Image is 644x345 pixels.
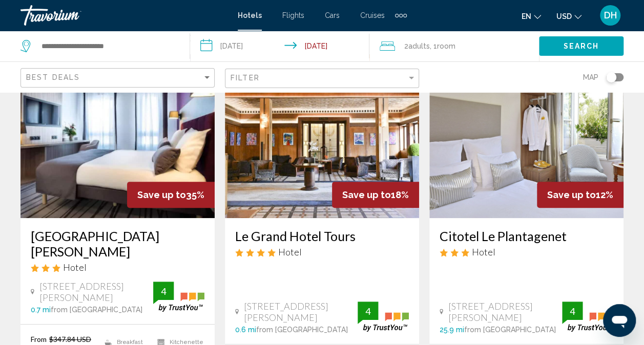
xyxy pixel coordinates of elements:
[395,7,407,24] button: Extra navigation items
[26,73,80,81] span: Best Deals
[437,42,455,50] span: Room
[244,300,358,323] span: [STREET_ADDRESS][PERSON_NAME]
[153,282,204,312] img: trustyou-badge.svg
[127,182,215,208] div: 35%
[235,326,256,334] span: 0.6 mi
[597,5,624,26] button: User Menu
[31,335,47,343] span: From
[137,189,186,200] span: Save up to
[51,306,142,314] span: from [GEOGRAPHIC_DATA]
[522,12,531,20] span: en
[440,246,613,257] div: 3 star Hotel
[440,326,464,334] span: 25.9 mi
[63,262,87,273] span: Hotel
[31,228,204,259] a: [GEOGRAPHIC_DATA][PERSON_NAME]
[31,306,51,314] span: 0.7 mi
[539,36,624,55] button: Search
[231,74,260,82] span: Filter
[282,11,304,19] a: Flights
[603,304,636,337] iframe: Button to launch messaging window
[190,31,370,61] button: Check-in date: Aug 20, 2025 Check-out date: Aug 23, 2025
[49,335,91,343] del: $347.84 USD
[235,246,409,257] div: 4 star Hotel
[342,189,391,200] span: Save up to
[26,74,212,82] mat-select: Sort by
[153,285,174,297] div: 4
[235,228,409,244] a: Le Grand Hotel Tours
[20,54,215,218] img: Hotel image
[360,11,385,19] a: Cruises
[547,189,596,200] span: Save up to
[537,182,624,208] div: 12%
[225,68,419,89] button: Filter
[598,73,624,82] button: Toggle map
[358,305,378,317] div: 4
[562,305,583,317] div: 4
[556,12,572,20] span: USD
[464,326,556,334] span: from [GEOGRAPHIC_DATA]
[332,182,419,208] div: 18%
[39,281,153,303] span: [STREET_ADDRESS][PERSON_NAME]
[604,10,617,20] span: DH
[583,70,598,84] span: Map
[562,301,613,332] img: trustyou-badge.svg
[369,31,539,61] button: Travelers: 2 adults, 0 children
[238,11,262,19] a: Hotels
[31,262,204,273] div: 3 star Hotel
[429,54,624,218] img: Hotel image
[564,42,599,51] span: Search
[256,326,348,334] span: from [GEOGRAPHIC_DATA]
[408,42,430,50] span: Adults
[440,228,613,244] a: Citotel Le Plantagenet
[20,5,227,26] a: Travorium
[278,246,302,257] span: Hotel
[325,11,340,19] a: Cars
[430,39,455,53] span: , 1
[358,301,409,332] img: trustyou-badge.svg
[556,9,581,24] button: Change currency
[225,54,419,218] img: Hotel image
[404,39,430,53] span: 2
[448,300,562,323] span: [STREET_ADDRESS][PERSON_NAME]
[522,9,541,24] button: Change language
[472,246,495,257] span: Hotel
